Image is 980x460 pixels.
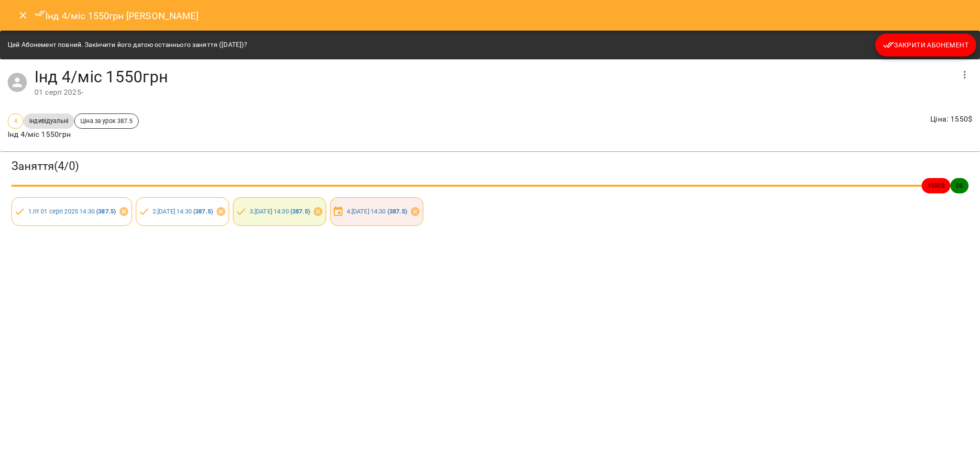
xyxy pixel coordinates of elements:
div: Цей Абонемент повний. Закінчити його датою останнього заняття ([DATE])? [8,36,247,54]
b: ( 387.5 ) [193,208,213,215]
b: ( 387.5 ) [96,208,116,215]
span: 1550 $ [922,181,950,190]
span: 4 [8,116,23,125]
a: 2.[DATE] 14:30 (387.5) [153,208,213,215]
span: індивідуальні [23,116,74,125]
p: Інд 4/міс 1550грн [8,129,139,140]
button: Закрити Абонемент [875,34,976,56]
a: 4.[DATE] 14:30 (387.5) [347,208,407,215]
h4: Інд 4/міс 1550грн [34,67,953,87]
div: 3.[DATE] 14:30 (387.5) [233,197,326,226]
span: Закрити Абонемент [883,39,969,51]
div: 1.пт 01 серп 2025 14:30 (387.5) [11,197,132,226]
h6: Інд 4/міс 1550грн [PERSON_NAME] [34,8,198,23]
div: 01 серп 2025 - [34,87,953,98]
a: 3.[DATE] 14:30 (387.5) [250,208,310,215]
b: ( 387.5 ) [387,208,407,215]
h3: Заняття ( 4 / 0 ) [11,159,969,174]
button: Close [11,4,34,27]
div: 4.[DATE] 14:30 (387.5) [330,197,423,226]
div: 2.[DATE] 14:30 (387.5) [136,197,229,226]
span: Ціна за урок 387.5 [75,116,138,125]
p: Ціна : 1550 $ [930,113,972,125]
a: 1.пт 01 серп 2025 14:30 (387.5) [28,208,116,215]
b: ( 387.5 ) [290,208,310,215]
span: 0 $ [950,181,969,190]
